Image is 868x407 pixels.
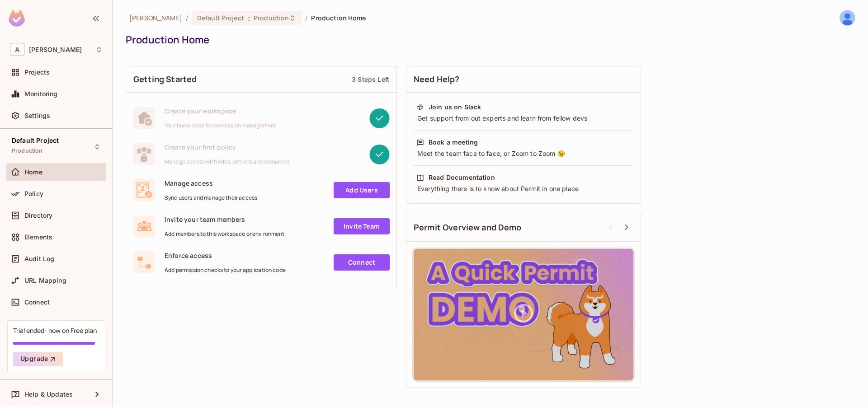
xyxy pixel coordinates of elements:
span: Monitoring [24,90,58,98]
span: Create your workspace [165,107,276,115]
span: Default Project [12,137,59,144]
div: Get support from out experts and learn from fellow devs [416,114,631,123]
span: Default Project [197,14,244,22]
span: Permit Overview and Demo [414,222,522,233]
div: Join us on Slack [429,103,481,112]
div: Meet the team face to face, or Zoom to Zoom 😉 [416,149,631,158]
span: : [247,14,250,22]
button: Upgrade [13,352,63,366]
li: / [186,14,188,22]
span: Home [24,168,43,176]
span: Audit Log [24,255,54,262]
span: Need Help? [414,74,460,85]
span: Projects [24,69,50,76]
div: Read Documentation [429,173,495,182]
span: Elements [24,234,52,241]
span: Help & Updates [24,391,73,398]
span: Sync users and manage their access [165,194,257,201]
span: Policy [24,190,43,197]
span: Create your first policy [165,143,289,151]
span: Manage access [165,179,257,187]
span: Add permission checks to your application code [165,267,286,274]
span: A [10,43,24,56]
span: the active workspace [129,14,182,22]
span: Your home base for permission management [165,122,276,129]
span: Connect [24,299,50,306]
span: Directory [24,212,52,219]
div: 3 Steps Left [352,75,389,84]
div: Trial ended- now on Free plan [13,326,97,335]
span: Invite your team members [165,215,285,224]
img: SReyMgAAAABJRU5ErkJggg== [9,10,25,27]
span: Enforce access [165,251,286,260]
span: Settings [24,112,50,119]
a: Add Users [334,182,390,198]
span: Workspace: aravind [29,46,82,53]
a: Connect [334,254,390,271]
span: Production Home [311,14,366,22]
div: Production Home [126,33,851,47]
div: Everything there is to know about Permit in one place [416,184,631,193]
span: Production [254,14,289,22]
span: Manage access with roles, actions and resources [165,158,289,165]
span: URL Mapping [24,277,66,284]
span: Production [12,147,43,154]
div: Book a meeting [429,138,478,147]
a: Invite Team [334,218,390,234]
img: Aravind G [840,10,855,25]
li: / [305,14,307,22]
span: Getting Started [133,74,197,85]
span: Add members to this workspace or environment [165,230,285,238]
